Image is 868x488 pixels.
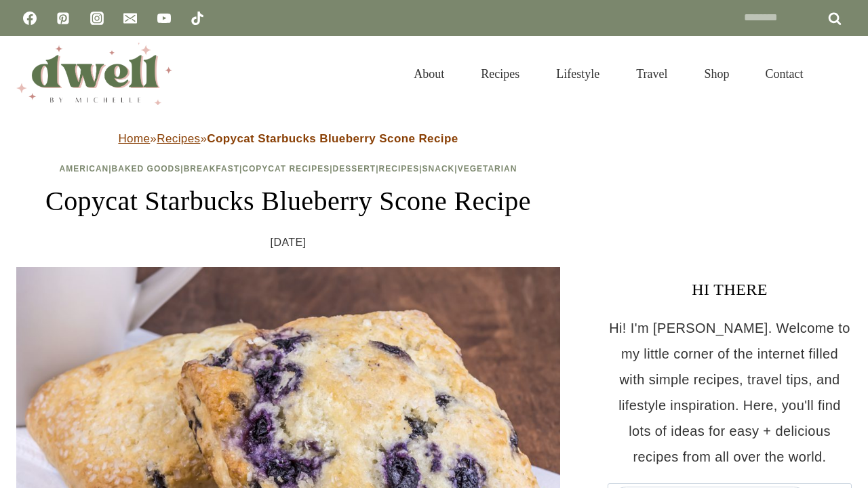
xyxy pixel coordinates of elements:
p: Hi! I'm [PERSON_NAME]. Welcome to my little corner of the internet filled with simple recipes, tr... [608,315,852,470]
span: | | | | | | | [60,164,517,174]
strong: Copycat Starbucks Blueberry Scone Recipe [207,132,458,145]
a: Baked Goods [112,164,181,174]
a: Snack [422,164,455,174]
img: DWELL by michelle [16,43,172,105]
a: Lifestyle [538,50,618,98]
a: Instagram [83,5,111,32]
a: Shop [686,50,747,98]
a: Email [117,5,144,32]
a: Recipes [462,50,538,98]
time: [DATE] [271,232,307,253]
a: American [60,164,109,174]
h1: Copycat Starbucks Blueberry Scone Recipe [16,181,560,222]
a: YouTube [151,5,178,32]
a: Pinterest [50,5,77,32]
a: Recipes [379,164,420,174]
a: Travel [618,50,686,98]
nav: Primary Navigation [395,50,822,98]
a: About [395,50,462,98]
a: Recipes [157,132,200,145]
a: Copycat Recipes [242,164,330,174]
button: View Search Form [829,62,852,85]
a: Breakfast [184,164,239,174]
a: Dessert [333,164,376,174]
a: TikTok [184,5,211,32]
a: Facebook [16,5,43,32]
h3: HI THERE [608,277,852,302]
span: » » [118,132,458,145]
a: Home [118,132,150,145]
a: Vegetarian [458,164,517,174]
a: Contact [747,50,822,98]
